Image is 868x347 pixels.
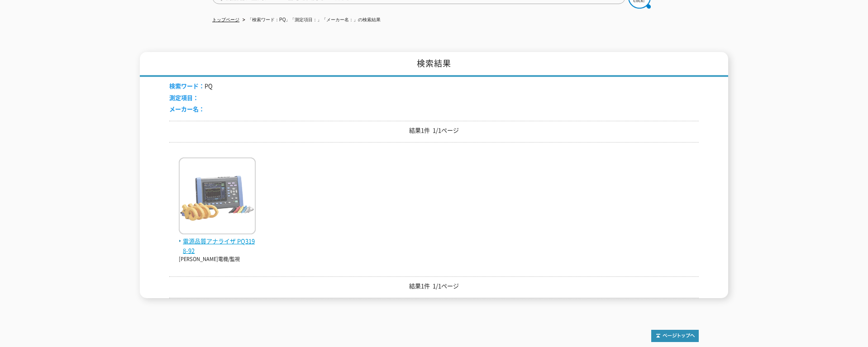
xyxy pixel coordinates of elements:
[179,227,256,255] a: 電源品質アナライザ PQ3198-92
[179,157,256,237] img: PQ3198-92
[169,81,213,91] li: PQ
[169,93,199,102] span: 測定項目：
[169,126,699,135] p: 結果1件 1/1ページ
[169,105,205,113] span: メーカー名：
[140,52,728,77] h1: 検索結果
[169,281,699,291] p: 結果1件 1/1ページ
[241,15,381,25] li: 「検索ワード：PQ」「測定項目：」「メーカー名：」の検索結果
[169,81,205,90] span: 検索ワード：
[179,237,256,256] span: 電源品質アナライザ PQ3198-92
[212,17,239,22] a: トップページ
[651,330,699,342] img: トップページへ
[179,256,256,263] p: [PERSON_NAME]電機/監視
